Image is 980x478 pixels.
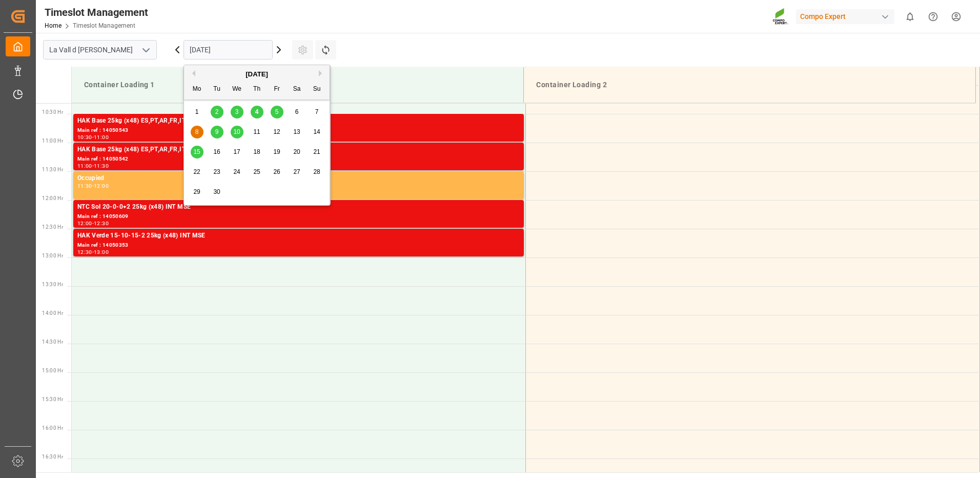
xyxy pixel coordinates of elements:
[42,138,63,144] span: 11:00 Hr
[271,146,283,158] div: Choose Friday, September 19th, 2025
[253,148,260,155] span: 18
[251,166,263,178] div: Choose Thursday, September 25th, 2025
[311,126,323,138] div: Choose Sunday, September 14th, 2025
[183,40,273,59] input: DD.MM.YYYY
[77,212,520,221] div: Main ref : 14050609
[215,128,219,135] span: 9
[42,425,63,431] span: 16:00 Hr
[271,106,283,118] div: Choose Friday, September 5th, 2025
[77,231,520,241] div: HAK Verde 15-10-15-2 25kg (x48) INT MSE
[42,454,63,460] span: 16:30 Hr
[43,40,157,59] input: Type to search/select
[191,166,203,178] div: Choose Monday, September 22nd, 2025
[94,164,109,168] div: 11:30
[215,108,219,115] span: 2
[291,106,303,118] div: Choose Saturday, September 6th, 2025
[94,135,109,140] div: 11:00
[92,135,94,140] div: -
[291,166,303,178] div: Choose Saturday, September 27th, 2025
[45,5,148,20] div: Timeslot Management
[311,166,323,178] div: Choose Sunday, September 28th, 2025
[77,173,520,184] div: Occupied
[293,148,300,155] span: 20
[42,310,63,316] span: 14:00 Hr
[184,69,330,79] div: [DATE]
[193,148,200,155] span: 15
[77,135,92,140] div: 10:30
[532,75,967,94] div: Container Loading 2
[293,128,300,135] span: 13
[273,128,280,135] span: 12
[191,146,203,158] div: Choose Monday, September 15th, 2025
[42,195,63,201] span: 12:00 Hr
[231,106,243,118] div: Choose Wednesday, September 3rd, 2025
[94,250,109,254] div: 13:00
[899,5,922,28] button: show 0 new notifications
[313,128,320,135] span: 14
[42,224,63,230] span: 12:30 Hr
[77,241,520,250] div: Main ref : 14050353
[211,83,223,96] div: Tu
[233,128,240,135] span: 10
[213,148,220,155] span: 16
[189,70,195,76] button: Previous Month
[94,184,109,188] div: 12:00
[231,83,243,96] div: We
[195,108,199,115] span: 1
[311,83,323,96] div: Su
[231,146,243,158] div: Choose Wednesday, September 17th, 2025
[796,9,894,24] div: Compo Expert
[251,146,263,158] div: Choose Thursday, September 18th, 2025
[77,126,520,135] div: Main ref : 14050543
[94,221,109,226] div: 12:30
[253,128,260,135] span: 11
[45,22,62,29] a: Home
[211,106,223,118] div: Choose Tuesday, September 2nd, 2025
[233,168,240,175] span: 24
[80,75,515,94] div: Container Loading 1
[273,168,280,175] span: 26
[295,108,299,115] span: 6
[191,83,203,96] div: Mo
[191,126,203,138] div: Choose Monday, September 8th, 2025
[193,168,200,175] span: 22
[313,148,320,155] span: 21
[253,168,260,175] span: 25
[235,108,239,115] span: 3
[77,184,92,188] div: 11:30
[291,126,303,138] div: Choose Saturday, September 13th, 2025
[92,164,94,168] div: -
[275,108,279,115] span: 5
[77,164,92,168] div: 11:00
[211,126,223,138] div: Choose Tuesday, September 9th, 2025
[772,8,789,26] img: Screenshot%202023-09-29%20at%2010.02.21.png_1712312052.png
[273,148,280,155] span: 19
[922,5,945,28] button: Help Center
[251,83,263,96] div: Th
[796,7,899,26] button: Compo Expert
[211,146,223,158] div: Choose Tuesday, September 16th, 2025
[187,102,327,202] div: month 2025-09
[77,116,520,126] div: HAK Base 25kg (x48) ES,PT,AR,FR,IT MSE
[92,250,94,254] div: -
[271,166,283,178] div: Choose Friday, September 26th, 2025
[42,167,63,172] span: 11:30 Hr
[211,166,223,178] div: Choose Tuesday, September 23rd, 2025
[92,184,94,188] div: -
[313,168,320,175] span: 28
[42,253,63,258] span: 13:00 Hr
[42,282,63,287] span: 13:30 Hr
[193,188,200,195] span: 29
[191,106,203,118] div: Choose Monday, September 1st, 2025
[319,70,325,76] button: Next Month
[311,106,323,118] div: Choose Sunday, September 7th, 2025
[92,221,94,226] div: -
[271,83,283,96] div: Fr
[191,186,203,198] div: Choose Monday, September 29th, 2025
[251,126,263,138] div: Choose Thursday, September 11th, 2025
[42,396,63,402] span: 15:30 Hr
[77,145,520,155] div: HAK Base 25kg (x48) ES,PT,AR,FR,IT MSE
[293,168,300,175] span: 27
[195,128,199,135] span: 8
[251,106,263,118] div: Choose Thursday, September 4th, 2025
